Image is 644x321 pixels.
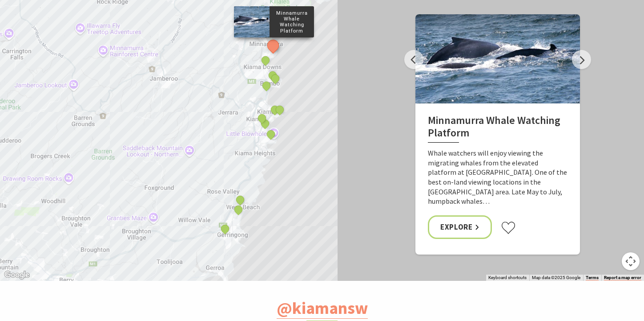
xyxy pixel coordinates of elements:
a: Explore [428,215,492,239]
button: See detail about Jones Beach, Kiama Downs [260,54,272,66]
button: Keyboard shortcuts [488,275,527,281]
button: Next [572,50,591,69]
button: See detail about Bombo Beach, Bombo [261,80,272,91]
button: See detail about Werri Lagoon, Gerringong [234,194,246,206]
button: See detail about Little Blowhole, Kiama [265,128,277,140]
a: @kiamansw [277,297,368,319]
button: Click to favourite Minnamurra Whale Watching Platform [501,221,516,235]
button: See detail about Surf Beach, Kiama [256,112,268,124]
p: Whale watchers will enjoy viewing the migrating whales from the elevated platform at [GEOGRAPHIC_... [428,148,568,206]
button: See detail about Gerringong Whale Watching Platform [219,223,231,235]
span: Map data ©2025 Google [532,275,580,280]
img: Google [2,269,32,281]
h2: Minnamurra Whale Watching Platform [428,114,568,143]
p: Minnamurra Whale Watching Platform [270,9,314,35]
button: See detail about Bombo Headland [270,72,281,84]
button: Map camera controls [622,252,640,270]
a: Click to see this area on Google Maps [2,269,32,281]
button: See detail about Kiama Blowhole [274,104,286,115]
button: See detail about Werri Beach and Point, Gerringong [233,203,244,215]
a: Report a map error [604,275,641,280]
button: Previous [404,50,423,69]
button: See detail about Minnamurra Whale Watching Platform [265,37,282,54]
a: Terms [586,275,599,280]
